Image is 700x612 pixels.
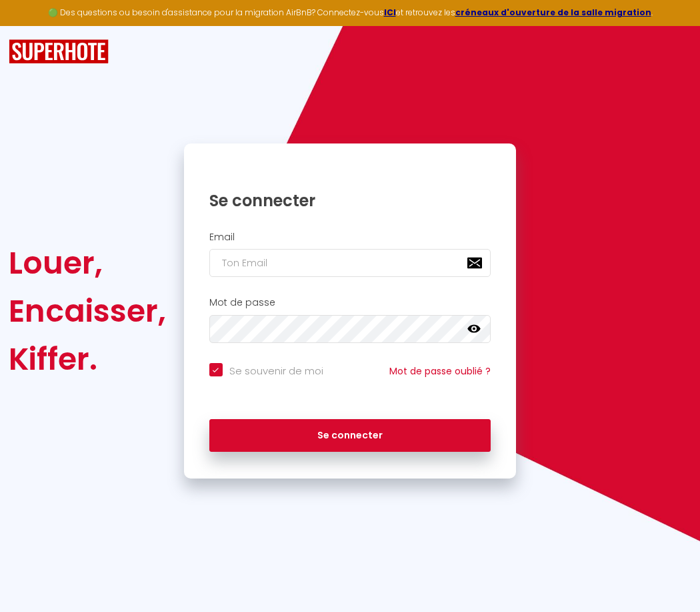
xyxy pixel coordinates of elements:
button: Se connecter [209,419,491,452]
input: Ton Email [209,249,491,277]
a: créneaux d'ouverture de la salle migration [455,7,651,18]
h1: Se connecter [209,190,491,211]
div: Kiffer. [9,335,166,383]
a: Mot de passe oublié ? [389,364,491,378]
h2: Mot de passe [209,297,491,308]
a: ICI [384,7,396,18]
h2: Email [209,232,491,243]
img: SuperHote logo [9,39,109,64]
div: Louer, [9,239,166,287]
div: Encaisser, [9,287,166,335]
